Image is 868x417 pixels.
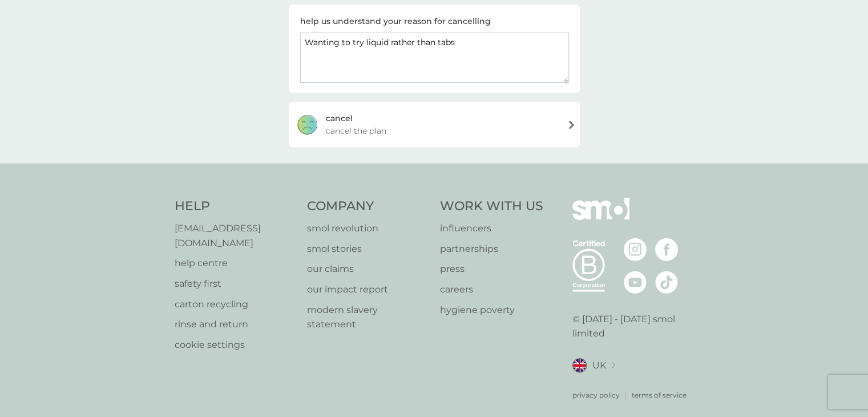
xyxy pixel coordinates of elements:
[307,303,429,332] a: modern slavery statement
[632,390,687,400] a: terms of service
[326,112,353,125] div: cancel
[624,238,647,261] img: visit the smol Instagram page
[307,242,429,256] a: smol stories
[655,238,678,261] img: visit the smol Facebook page
[307,221,429,236] a: smol revolution
[175,198,296,215] h4: Help
[326,125,386,137] span: cancel the plan
[300,15,491,27] div: help us understand your reason for cancelling
[175,256,296,271] a: help centre
[307,262,429,276] a: our claims
[624,271,647,294] img: visit the smol Youtube page
[307,198,429,215] h4: Company
[440,282,543,297] a: careers
[572,312,694,341] p: © [DATE] - [DATE] smol limited
[655,271,678,294] img: visit the smol Tiktok page
[572,390,620,400] a: privacy policy
[175,317,296,332] a: rinse and return
[175,297,296,312] a: carton recycling
[440,303,543,318] a: hygiene poverty
[440,262,543,276] a: press
[440,198,543,215] h4: Work With Us
[440,242,543,256] a: partnerships
[300,33,569,83] textarea: Wanting to try liquid rather than tabs
[592,358,606,373] span: UK
[175,276,296,291] a: safety first
[572,358,587,372] img: UK flag
[572,198,629,236] img: smol
[612,362,615,368] img: select a new location
[307,282,429,297] a: our impact report
[175,338,296,352] a: cookie settings
[175,221,296,250] a: [EMAIL_ADDRESS][DOMAIN_NAME]
[440,221,543,236] a: influencers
